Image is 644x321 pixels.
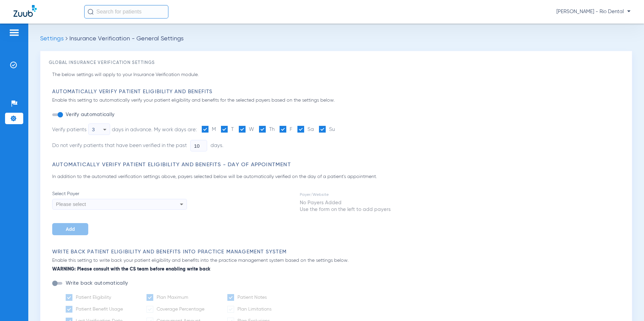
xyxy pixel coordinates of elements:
label: Sa [297,126,314,133]
label: F [280,126,292,133]
td: No Payers Added Use the form on the left to add payers [299,199,391,213]
span: Please select [56,201,86,207]
span: Select Payer [52,190,187,197]
span: Add [66,226,75,232]
b: WARNING: Please consult with the CS team before enabling write back [52,266,623,273]
img: Zuub Logo [13,5,37,17]
span: 3 [92,127,95,132]
button: Add [52,223,88,235]
label: Th [259,126,275,133]
label: Su [319,126,335,133]
img: Search Icon [88,9,94,15]
span: Settings [40,36,64,42]
span: My work days are: [154,127,197,132]
h3: Global Insurance Verification Settings [49,60,623,66]
h3: Automatically Verify Patient Eligibility and Benefits - Day of Appointment [52,162,623,168]
span: Coverage Percentage [157,307,204,312]
p: In addition to the automated verification settings above, payers selected below will be automatic... [52,173,623,180]
label: W [239,126,254,133]
input: Search for patients [84,5,168,19]
li: Do not verify patients that have been verified in the past days. [52,140,333,151]
h3: Automatically Verify Patient Eligibility and Benefits [52,88,623,95]
h3: Write Back Patient Eligibility and Benefits Into Practice Management System [52,249,623,255]
label: Write back automatically [64,280,128,287]
p: Enable this setting to write back your patient eligibility and benefits into the practice managem... [52,257,623,273]
span: Plan Maximum [157,295,188,300]
p: Enable this setting to automatically verify your patient eligibility and benefits for the selecte... [52,97,623,104]
span: Insurance Verification - General Settings [69,36,184,42]
div: Verify patients days in advance. [52,123,152,135]
span: Patient Eligibility [76,295,111,300]
img: hamburger-icon [9,29,20,37]
label: Verify automatically [64,111,115,118]
span: Patient Benefit Usage [76,307,123,312]
label: T [221,126,234,133]
p: The below settings will apply to your Insurance Verification module. [52,71,623,78]
span: [PERSON_NAME] - Rio Dental [556,8,631,15]
span: Plan Limitations [237,307,271,312]
span: Patient Notes [237,295,267,300]
iframe: Chat Widget [610,289,644,321]
td: Payer/Website [299,191,391,199]
label: M [202,126,216,133]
